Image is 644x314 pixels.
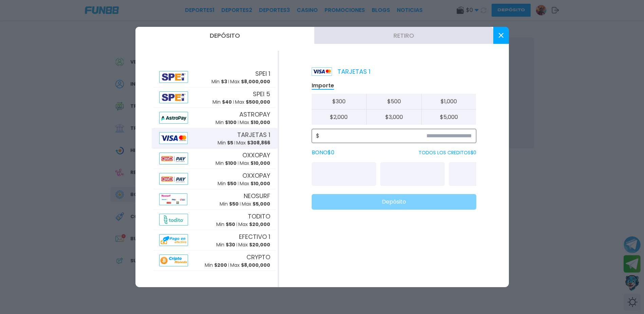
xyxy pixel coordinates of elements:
[216,221,235,228] p: Min
[366,109,421,125] button: $3,000
[240,119,270,126] p: Max
[205,262,227,269] p: Min
[239,110,270,119] span: ASTROPAY
[159,91,188,103] img: Alipay
[216,119,237,126] p: Min
[314,27,493,44] button: Retiro
[226,241,235,248] span: $ 30
[251,119,270,126] span: $ 10,000
[152,189,278,210] button: AlipayNEOSURFMin $50Max $5,000
[249,221,270,228] span: $ 20,000
[312,194,476,210] button: Depósito
[249,241,270,248] span: $ 20,000
[248,212,270,221] span: TODITO
[135,27,314,44] button: Depósito
[159,214,188,226] img: Alipay
[238,241,270,248] p: Max
[225,160,237,167] span: $ 100
[159,173,188,185] img: Alipay
[211,78,227,85] p: Min
[218,180,237,187] p: Min
[226,221,235,228] span: $ 50
[244,191,270,200] span: NEOSURF
[227,180,237,187] span: $ 50
[230,262,270,269] p: Max
[159,234,188,246] img: Alipay
[312,82,334,90] p: Importe
[251,160,270,167] span: $ 10,000
[242,200,270,208] p: Max
[312,109,367,125] button: $2,000
[421,94,476,109] button: $1,000
[152,108,278,128] button: AlipayASTROPAYMin $100Max $10,000
[236,139,270,146] p: Max
[246,99,270,105] span: $ 500,000
[222,99,232,105] span: $ 40
[159,132,188,144] img: Alipay
[221,78,227,85] span: $ 3
[240,180,270,187] p: Max
[159,255,188,266] img: Alipay
[312,67,332,76] img: Platform Logo
[312,94,367,109] button: $300
[235,99,270,106] p: Max
[216,160,237,167] p: Min
[240,160,270,167] p: Max
[242,171,270,180] span: OXXOPAY
[227,139,233,146] span: $ 5
[229,200,239,207] span: $ 50
[159,153,188,164] img: Alipay
[213,99,232,106] p: Min
[152,67,278,87] button: AlipaySPEI 1Min $3Max $8,000,000
[246,252,270,262] span: CRYPTO
[241,78,270,85] span: $ 8,000,000
[159,71,188,83] img: Alipay
[366,94,421,109] button: $500
[251,180,270,187] span: $ 10,000
[241,262,270,268] span: $ 8,000,000
[152,87,278,108] button: AlipaySPEI 5Min $40Max $500,000
[152,210,278,230] button: AlipayTODITOMin $50Max $20,000
[214,262,227,268] span: $ 200
[419,149,476,156] p: TODOS LOS CREDITOS $ 0
[239,232,270,241] span: EFECTIVO 1
[237,130,270,139] span: TARJETAS 1
[421,109,476,125] button: $5,000
[152,169,278,189] button: AlipayOXXOPAYMin $50Max $10,000
[225,119,237,126] span: $ 100
[312,149,334,157] label: BONO $ 0
[247,139,270,146] span: $ 308,866
[242,151,270,160] span: OXXOPAY
[218,139,233,146] p: Min
[316,132,319,140] span: $
[159,193,187,205] img: Alipay
[230,78,270,85] p: Max
[216,241,235,248] p: Min
[238,221,270,228] p: Max
[312,67,370,76] p: TARJETAS 1
[220,200,239,208] p: Min
[152,128,278,149] button: AlipayTARJETAS 1Min $5Max $308,866
[152,230,278,250] button: AlipayEFECTIVO 1Min $30Max $20,000
[253,89,270,99] span: SPEI 5
[253,200,270,207] span: $ 5,000
[159,112,188,124] img: Alipay
[255,69,270,78] span: SPEI 1
[152,149,278,169] button: AlipayOXXOPAYMin $100Max $10,000
[152,250,278,271] button: AlipayCRYPTOMin $200Max $8,000,000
